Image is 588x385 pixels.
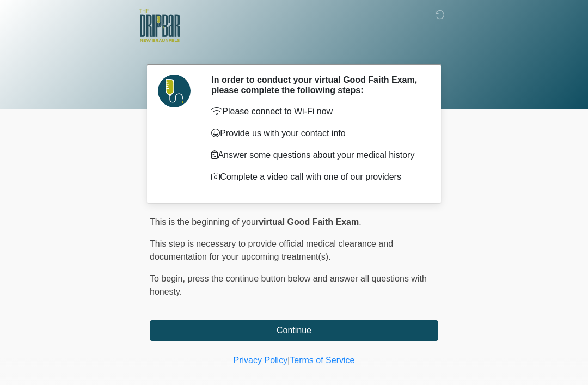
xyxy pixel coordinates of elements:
span: press the continue button below and answer all questions with honesty. [150,274,427,296]
a: Privacy Policy [234,356,288,365]
a: | [287,356,290,365]
strong: virtual Good Faith Exam [259,217,359,227]
span: . [359,217,361,227]
p: Provide us with your contact info [211,127,422,140]
p: Please connect to Wi-Fi now [211,105,422,118]
p: Answer some questions about your medical history [211,149,422,162]
span: To begin, [150,274,187,283]
span: This is the beginning of your [150,217,259,227]
h2: In order to conduct your virtual Good Faith Exam, please complete the following steps: [211,75,422,95]
img: The DRIPBaR - New Braunfels Logo [139,8,180,44]
button: Continue [150,320,438,341]
a: Terms of Service [290,356,354,365]
p: Complete a video call with one of our providers [211,170,422,184]
img: Agent Avatar [158,75,191,107]
span: This step is necessary to provide official medical clearance and documentation for your upcoming ... [150,239,393,261]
